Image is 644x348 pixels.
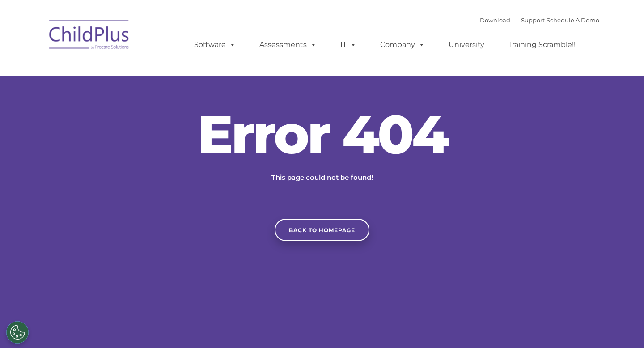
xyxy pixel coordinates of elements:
[331,36,365,54] a: IT
[499,36,585,54] a: Training Scramble!!
[45,14,134,59] img: ChildPlus by Procare Solutions
[371,36,434,54] a: Company
[480,17,510,24] a: Download
[480,17,599,24] font: |
[6,321,29,344] button: Cookies Settings
[188,107,456,161] h2: Error 404
[228,172,416,183] p: This page could not be found!
[440,36,493,54] a: University
[521,17,545,24] a: Support
[547,17,599,24] a: Schedule A Demo
[250,36,326,54] a: Assessments
[275,219,369,241] a: Back to homepage
[185,36,245,54] a: Software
